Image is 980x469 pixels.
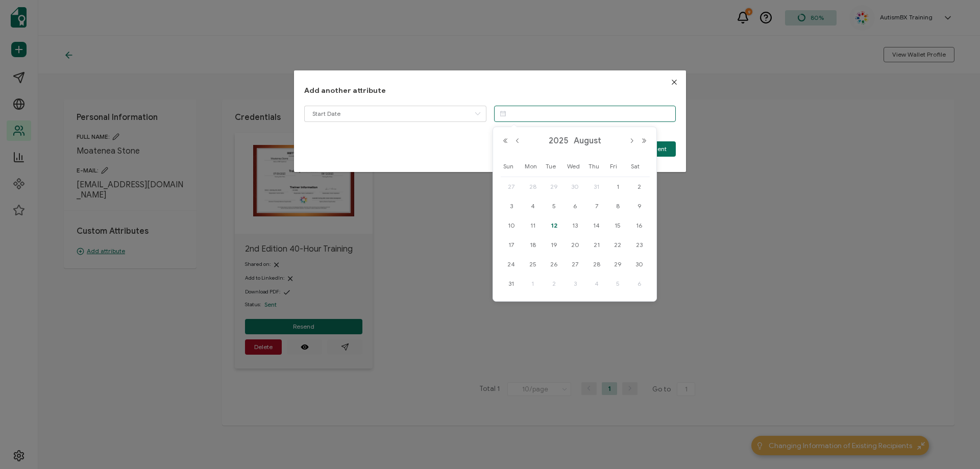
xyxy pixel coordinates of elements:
[628,156,650,177] th: Sat
[294,70,686,172] div: dialog
[591,258,603,270] span: 28
[611,239,624,251] span: 22
[565,156,586,177] th: Wed
[607,156,629,177] th: Fri
[304,86,676,95] h1: Add another attribute
[586,156,607,177] th: Thu
[569,219,581,232] span: 13
[522,156,544,177] th: Mon
[546,136,571,146] span: 2025
[929,420,980,469] iframe: Chat Widget
[611,181,624,193] span: 1
[633,200,645,212] span: 9
[527,258,539,270] span: 25
[638,137,650,144] button: Next Year
[499,137,511,144] button: Previous Year
[304,106,486,122] input: Choose attribute
[543,156,565,177] th: Tue
[571,136,604,146] span: August
[527,278,539,290] span: 1
[633,181,645,193] span: 2
[505,278,518,290] span: 31
[591,278,603,290] span: 4
[633,258,645,270] span: 30
[633,239,645,251] span: 23
[548,239,560,251] span: 19
[633,219,645,232] span: 16
[626,137,638,144] button: Next Month
[611,200,624,212] span: 8
[548,200,560,212] span: 5
[548,258,560,270] span: 26
[591,181,603,193] span: 31
[591,219,603,232] span: 14
[569,200,581,212] span: 6
[611,258,624,270] span: 29
[505,219,518,232] span: 10
[569,258,581,270] span: 27
[591,239,603,251] span: 21
[591,200,603,212] span: 7
[611,278,624,290] span: 5
[527,219,539,232] span: 11
[527,181,539,193] span: 28
[611,219,624,232] span: 15
[505,239,518,251] span: 17
[505,258,518,270] span: 24
[548,181,560,193] span: 29
[511,137,524,144] button: Previous Month
[505,200,518,212] span: 3
[527,200,539,212] span: 4
[501,156,522,177] th: Sun
[663,70,686,94] button: Close
[548,278,560,290] span: 2
[505,181,518,193] span: 27
[548,219,560,232] span: 12
[633,278,645,290] span: 6
[527,239,539,251] span: 18
[569,278,581,290] span: 3
[569,239,581,251] span: 20
[569,181,581,193] span: 30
